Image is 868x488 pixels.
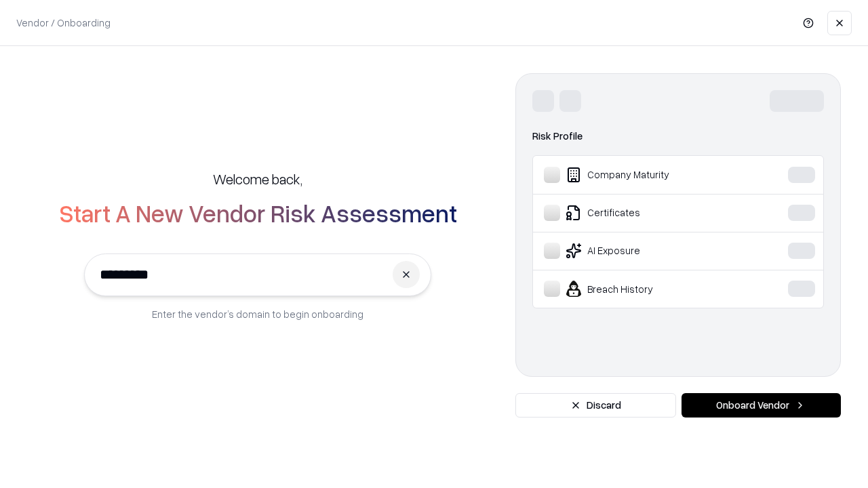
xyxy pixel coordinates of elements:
button: Onboard Vendor [682,393,841,418]
div: AI Exposure [544,243,747,259]
div: Company Maturity [544,167,747,183]
h2: Start A New Vendor Risk Assessment [59,199,457,226]
button: Discard [515,393,676,418]
div: Breach History [544,281,747,297]
h5: Welcome back, [213,169,302,188]
div: Risk Profile [532,128,824,144]
p: Vendor / Onboarding [16,16,111,30]
div: Certificates [544,205,747,221]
